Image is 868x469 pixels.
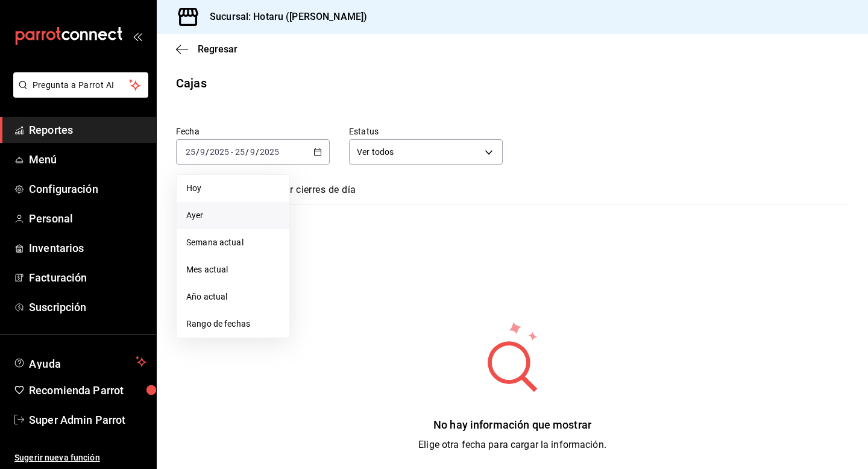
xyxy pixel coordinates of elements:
[29,354,131,369] span: Ayuda
[29,181,146,197] span: Configuración
[186,209,280,222] span: Ayer
[33,79,130,92] span: Pregunta a Parrot AI
[231,147,233,157] span: -
[198,43,237,55] span: Regresar
[186,318,280,330] span: Rango de fechas
[14,452,146,464] span: Sugerir nueva función
[200,10,367,24] h3: Sucursal: Hotaru ([PERSON_NAME])
[185,147,196,157] input: --
[418,439,606,450] span: Elige otra fecha para cargar la información.
[176,127,330,136] label: Fecha
[29,210,146,227] span: Personal
[29,122,146,138] span: Reportes
[13,72,148,98] button: Pregunta a Parrot AI
[186,291,280,303] span: Año actual
[176,74,207,92] div: Cajas
[8,87,148,100] a: Pregunta a Parrot AI
[196,147,200,157] span: /
[186,236,280,249] span: Semana actual
[186,263,280,276] span: Mes actual
[29,240,146,256] span: Inventarios
[234,147,245,157] input: --
[278,184,356,204] a: Ver cierres de día
[29,382,146,398] span: Recomienda Parrot
[418,417,606,433] div: No hay información que mostrar
[250,147,256,157] input: --
[206,147,209,157] span: /
[349,127,503,136] label: Estatus
[349,139,503,165] div: Ver todos
[29,269,146,286] span: Facturación
[245,147,249,157] span: /
[256,147,259,157] span: /
[209,147,230,157] input: ----
[186,182,280,195] span: Hoy
[29,299,146,315] span: Suscripción
[176,43,237,55] button: Regresar
[29,151,146,168] span: Menú
[133,31,142,41] button: open_drawer_menu
[200,147,206,157] input: --
[29,412,146,428] span: Super Admin Parrot
[259,147,280,157] input: ----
